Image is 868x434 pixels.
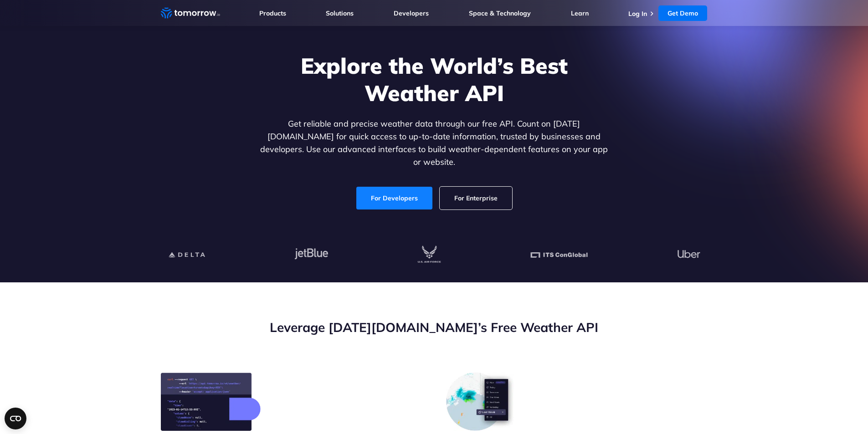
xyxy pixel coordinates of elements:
h1: Explore the World’s Best Weather API [258,52,610,107]
p: Get reliable and precise weather data through our free API. Count on [DATE][DOMAIN_NAME] for quic... [258,117,610,168]
a: Space & Technology [469,9,531,17]
a: Developers [394,9,429,17]
a: Solutions [326,9,354,17]
a: For Developers [356,187,432,209]
button: Open CMP widget [5,408,26,429]
a: For Enterprise [440,187,512,209]
a: Get Demo [658,5,707,21]
a: Learn [571,9,589,17]
a: Home link [161,6,220,20]
a: Log In [628,10,647,18]
h2: Leverage [DATE][DOMAIN_NAME]’s Free Weather API [161,319,708,336]
a: Products [259,9,286,17]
